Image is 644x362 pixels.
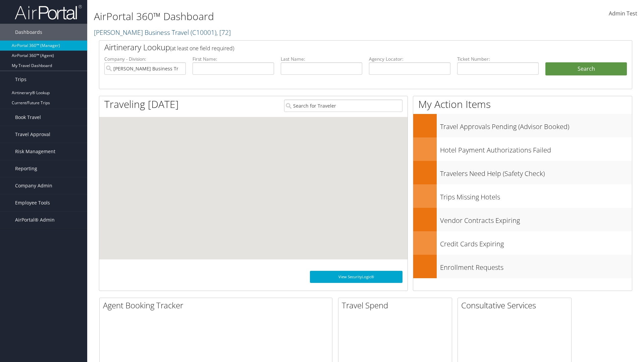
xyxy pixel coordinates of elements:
[170,45,234,52] span: (at least one field required)
[413,208,632,231] a: Vendor Contracts Expiring
[440,189,632,202] h3: Trips Missing Hotels
[15,24,42,41] span: Dashboards
[104,97,179,111] h1: Traveling [DATE]
[103,300,332,311] h2: Agent Booking Tracker
[15,194,50,211] span: Employee Tools
[440,142,632,155] h3: Hotel Payment Authorizations Failed
[609,3,637,24] a: Admin Test
[461,300,571,311] h2: Consultative Services
[104,56,186,62] label: Company - Division:
[284,100,402,112] input: Search for Traveler
[15,4,82,20] img: airportal-logo.png
[310,271,402,283] a: View SecurityLogic®
[413,114,632,137] a: Travel Approvals Pending (Advisor Booked)
[440,119,632,131] h3: Travel Approvals Pending (Advisor Booked)
[413,137,632,161] a: Hotel Payment Authorizations Failed
[193,56,274,62] label: First Name:
[104,42,583,53] h2: Airtinerary Lookup
[15,160,37,177] span: Reporting
[216,28,231,37] span: , [ 72 ]
[15,212,55,228] span: AirPortal® Admin
[191,28,216,37] span: ( C10001 )
[413,255,632,278] a: Enrollment Requests
[413,184,632,208] a: Trips Missing Hotels
[457,56,539,62] label: Ticket Number:
[413,97,632,111] h1: My Action Items
[15,71,26,88] span: Trips
[94,28,231,37] a: [PERSON_NAME] Business Travel
[440,236,632,249] h3: Credit Cards Expiring
[545,62,627,76] button: Search
[609,10,637,17] span: Admin Test
[440,166,632,178] h3: Travelers Need Help (Safety Check)
[440,213,632,225] h3: Vendor Contracts Expiring
[15,177,52,194] span: Company Admin
[413,231,632,255] a: Credit Cards Expiring
[15,143,55,160] span: Risk Management
[15,126,50,143] span: Travel Approval
[413,161,632,184] a: Travelers Need Help (Safety Check)
[369,56,450,62] label: Agency Locator:
[281,56,362,62] label: Last Name:
[94,9,456,23] h1: AirPortal 360™ Dashboard
[440,259,632,272] h3: Enrollment Requests
[15,109,41,126] span: Book Travel
[342,300,452,311] h2: Travel Spend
